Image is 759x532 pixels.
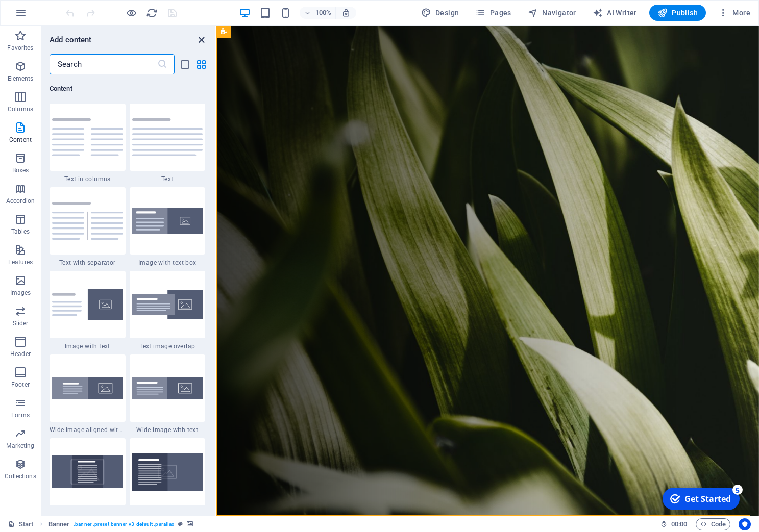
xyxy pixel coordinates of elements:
img: text-with-image-v4.svg [52,289,123,320]
button: 100% [300,7,336,19]
button: Pages [471,5,515,21]
span: Code [700,518,726,530]
nav: breadcrumb [48,518,193,530]
div: Wide image with text [130,354,206,434]
span: Image with text [50,342,126,350]
p: Tables [11,227,30,236]
div: Text with separator [50,187,126,267]
button: grid-view [195,58,207,70]
span: Text [130,175,206,183]
i: Reload page [146,7,158,19]
div: Text image overlap [130,271,206,350]
button: Navigator [524,5,580,21]
img: wide-image-with-text-aligned.svg [52,377,123,399]
img: text-on-background-centered.svg [52,455,123,488]
i: This element is a customizable preset [178,521,183,527]
div: Wide image aligned with text [50,354,126,434]
p: Footer [11,381,30,389]
p: Accordion [6,197,35,205]
p: Features [8,258,33,266]
h6: Content [50,83,205,95]
span: . banner .preset-banner-v3-default .parallax [74,518,174,530]
button: close panel [195,34,207,46]
p: Boxes [12,166,29,174]
div: Text in columns [50,104,126,183]
p: Slider [13,319,29,327]
i: On resize automatically adjust zoom level to fit chosen device. [341,8,351,17]
span: More [718,8,750,18]
span: Image with text box [130,259,206,267]
button: list-view [179,58,191,70]
h6: 100% [315,7,331,19]
span: Navigator [528,8,576,18]
div: Text [130,104,206,183]
img: text-on-bacground.svg [132,453,203,491]
div: Image with text [50,271,126,350]
div: Image with text box [130,187,206,267]
button: Click here to leave preview mode and continue editing [125,7,137,19]
p: Favorites [7,44,33,52]
span: Text in columns [50,175,126,183]
p: Collections [5,472,36,480]
span: Publish [657,8,698,18]
p: Elements [8,74,34,83]
div: Get Started [25,10,71,21]
span: Wide image with text [130,426,206,434]
img: text-image-overlap.svg [132,290,203,320]
div: Get Started 5 items remaining, 0% complete [3,4,80,27]
p: Forms [11,411,30,419]
span: : [678,520,680,528]
button: Design [417,5,463,21]
p: Images [10,289,31,297]
p: Columns [8,105,33,113]
button: Publish [649,5,706,21]
img: image-with-text-box.svg [132,208,203,235]
span: Pages [475,8,511,18]
div: 5 [73,1,83,11]
button: reload [145,7,158,19]
img: text.svg [132,118,203,156]
img: text-with-separator.svg [52,202,123,240]
p: Marketing [6,442,34,450]
h6: Session time [660,518,688,530]
span: Text with separator [50,259,126,267]
button: Usercentrics [739,518,751,530]
i: This element contains a background [187,521,193,527]
button: More [714,5,754,21]
input: Search [50,54,157,74]
span: Wide image aligned with text [50,426,126,434]
h6: Add content [50,34,92,46]
img: wide-image-with-text.svg [132,377,203,399]
span: Text image overlap [130,342,206,350]
img: text-in-columns.svg [52,118,123,156]
button: Code [696,518,730,530]
span: Design [421,8,459,18]
a: Click to cancel selection. Double-click to open Pages [8,518,34,530]
span: 00 00 [671,518,687,530]
p: Content [9,136,32,144]
button: AI Writer [589,5,641,21]
p: Header [10,350,31,358]
span: AI Writer [593,8,637,18]
span: Click to select. Double-click to edit [48,518,70,530]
